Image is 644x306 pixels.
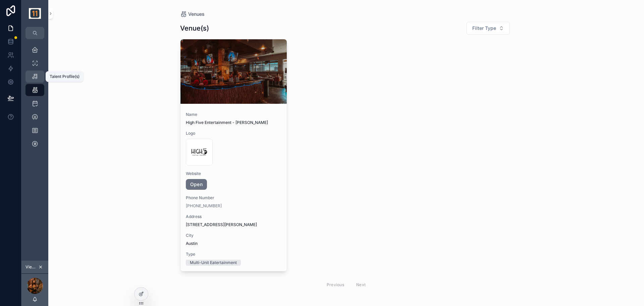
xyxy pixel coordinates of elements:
[186,203,222,209] a: [PHONE_NUMBER]
[467,22,510,35] button: Select Button
[186,222,282,227] span: [STREET_ADDRESS][PERSON_NAME]
[186,179,207,190] a: Open
[21,39,48,159] div: scrollable content
[188,11,205,17] span: Venues
[190,260,237,266] div: Multi-Unit Eatertainment
[186,241,282,246] span: Austin
[472,25,496,32] span: Filter Type
[180,24,209,33] h1: Venue(s)
[180,39,287,271] a: NameHigh Five Entertainment - [PERSON_NAME]LogoWebsiteOpenPhone Number[PHONE_NUMBER]Address[STREE...
[186,252,282,257] span: Type
[50,74,79,79] div: Talent Profile(s)
[180,39,287,104] div: Anderson-Lane-1.jpg
[29,8,41,19] img: App logo
[25,264,37,270] span: Viewing as CJ
[186,233,282,238] span: City
[186,112,282,117] span: Name
[186,171,282,176] span: Website
[186,131,282,136] span: Logo
[186,195,282,201] span: Phone Number
[180,11,205,17] a: Venues
[186,214,282,219] span: Address
[186,120,282,125] span: High Five Entertainment - [PERSON_NAME]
